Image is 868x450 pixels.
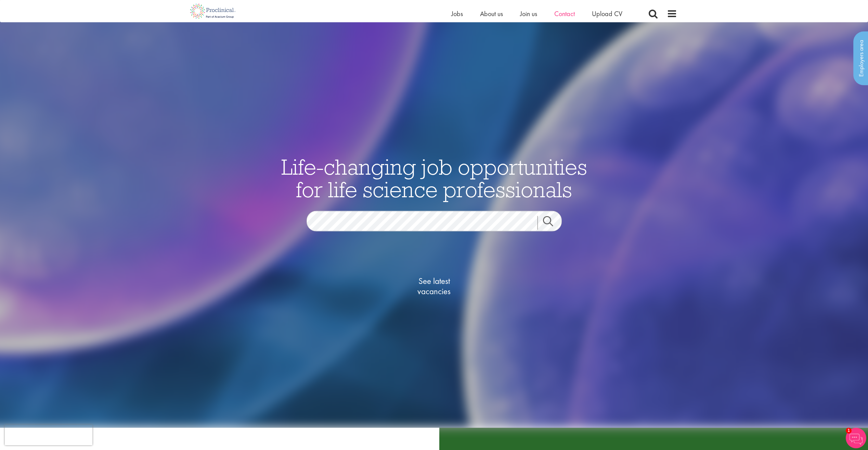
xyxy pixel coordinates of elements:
[520,9,537,18] a: Join us
[592,9,622,18] a: Upload CV
[400,248,468,324] a: See latestvacancies
[846,428,852,434] span: 1
[451,9,463,18] a: Jobs
[554,9,575,18] a: Contact
[5,425,92,445] iframe: reCAPTCHA
[846,428,866,448] img: Chatbot
[480,9,503,18] a: About us
[281,153,587,203] span: Life-changing job opportunities for life science professionals
[537,216,567,229] a: Job search submit button
[400,276,468,296] span: See latest vacancies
